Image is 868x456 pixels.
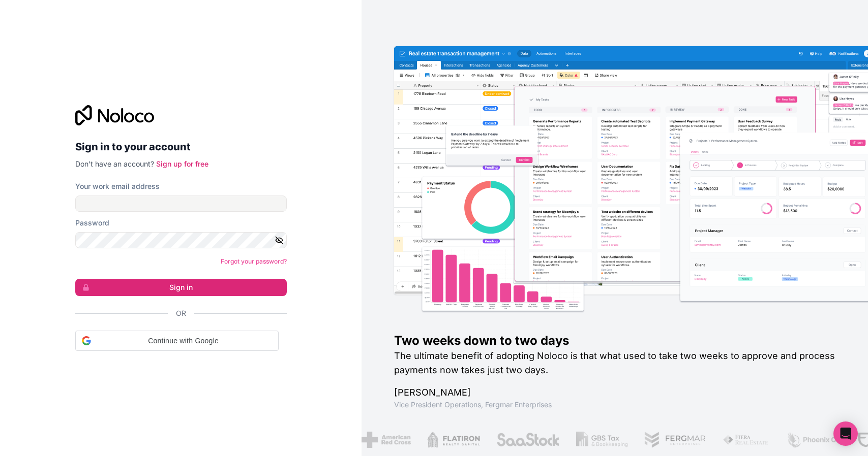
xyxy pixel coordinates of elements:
[75,232,287,248] input: Password
[75,159,154,168] span: Don't have an account?
[156,159,208,168] a: Sign up for free
[75,196,287,212] input: Email address
[833,421,858,446] div: Open Intercom Messenger
[496,432,560,448] img: /assets/saastock-C6Zbiodz.png
[576,432,628,448] img: /assets/gbstax-C-GtDUiK.png
[394,400,835,410] h1: Vice President Operations , Fergmar Enterprises
[644,432,706,448] img: /assets/fergmar-CudnrXN5.png
[176,308,186,318] span: Or
[75,218,109,228] label: Password
[786,432,841,448] img: /assets/phoenix-BREaitsQ.png
[75,331,279,351] div: Continue with Google
[394,333,835,349] h1: Two weeks down to two days
[394,349,835,377] h2: The ultimate benefit of adopting Noloco is that what used to take two weeks to approve and proces...
[722,432,770,448] img: /assets/fiera-fwj2N5v4.png
[75,138,287,156] h2: Sign in to your account
[75,181,160,191] label: Your work email address
[221,257,287,265] a: Forgot your password?
[427,432,480,448] img: /assets/flatiron-C8eUkumj.png
[75,279,287,296] button: Sign in
[95,336,272,346] span: Continue with Google
[394,385,835,400] h1: [PERSON_NAME]
[362,432,411,448] img: /assets/american-red-cross-BAupjrZR.png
